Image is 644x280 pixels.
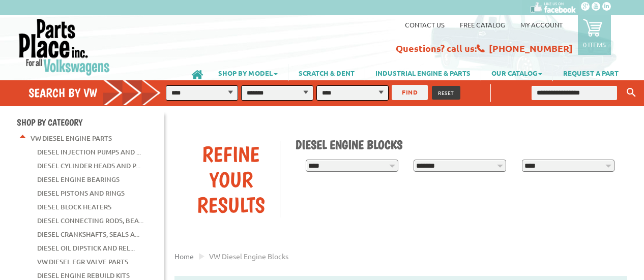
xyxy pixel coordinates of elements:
a: Home [174,252,194,261]
a: Diesel Crankshafts, Seals a... [37,228,139,241]
a: Diesel Cylinder Heads and P... [37,159,140,172]
a: VW Diesel Engine Parts [31,132,112,145]
a: INDUSTRIAL ENGINE & PARTS [365,64,481,81]
button: Keyword Search [624,84,639,101]
a: Contact us [405,20,445,29]
div: Refine Your Results [182,141,280,217]
a: SCRATCH & DENT [288,64,365,81]
button: RESET [432,86,460,100]
a: My Account [520,20,563,29]
p: 0 items [583,40,606,49]
a: Free Catalog [460,20,505,29]
a: OUR CATALOG [481,64,552,81]
span: VW diesel engine blocks [209,252,288,261]
a: Diesel Injection Pumps and ... [37,145,141,159]
a: REQUEST A PART [553,64,629,81]
button: FIND [392,85,428,100]
h1: Diesel Engine Blocks [296,137,620,152]
a: 0 items [578,15,611,55]
a: SHOP BY MODEL [208,64,288,81]
span: RESET [438,89,454,97]
img: Parts Place Inc! [18,18,111,76]
h4: Shop By Category [17,117,164,128]
h4: Search by VW [28,85,168,100]
a: VW Diesel EGR Valve Parts [37,255,128,268]
a: Diesel Block Heaters [37,200,111,213]
a: Diesel Oil Dipstick and Rel... [37,241,135,255]
a: Diesel Connecting Rods, Bea... [37,214,143,227]
a: Diesel Pistons and Rings [37,186,125,200]
a: Diesel Engine Bearings [37,173,120,186]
